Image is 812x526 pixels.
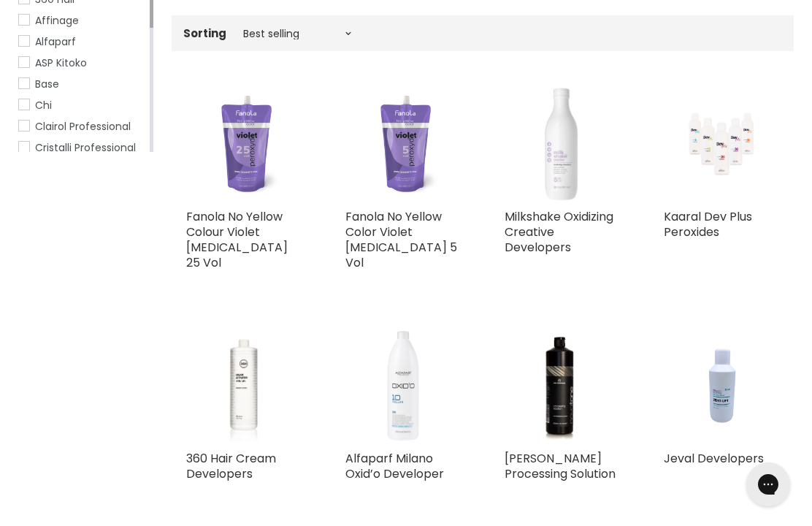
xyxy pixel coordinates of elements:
[524,328,601,443] img: De Lorenzo Novatone Processing Solution
[201,328,287,443] img: 360 Hair Cream Developers
[505,208,613,256] a: Milkshake Oxidizing Creative Developers
[186,86,302,202] a: Fanola No Yellow Colour Violet Peroxide 25 Vol
[205,86,282,202] img: Fanola No Yellow Colour Violet Peroxide 25 Vol
[18,118,147,134] a: Clairol Professional
[186,208,288,271] a: Fanola No Yellow Colour Violet [MEDICAL_DATA] 25 Vol
[18,140,147,156] a: Cristalli Professional
[664,86,779,202] a: Kaaral Dev Plus Peroxides
[35,140,136,155] span: Cristalli Professional
[18,97,147,113] a: Chi
[345,86,461,202] a: Fanola No Yellow Color Violet Peroxide 5 Vol
[35,77,59,91] span: Base
[345,328,461,443] img: Alfaparf Milano Oxid’o Developer
[664,328,779,443] img: Jeval Developers
[186,450,276,482] a: 360 Hair Cream Developers
[345,208,457,271] a: Fanola No Yellow Color Violet [MEDICAL_DATA] 5 Vol
[35,98,52,113] span: Chi
[35,119,131,134] span: Clairol Professional
[364,86,441,202] img: Fanola No Yellow Color Violet Peroxide 5 Vol
[183,27,226,39] label: Sorting
[35,34,76,49] span: Alfaparf
[345,450,444,482] a: Alfaparf Milano Oxid’o Developer
[35,13,79,28] span: Affinage
[664,208,752,240] a: Kaaral Dev Plus Peroxides
[18,12,147,28] a: Affinage
[35,56,87,70] span: ASP Kitoko
[186,328,302,443] a: 360 Hair Cream Developers
[18,76,147,92] a: Base
[678,86,765,202] img: Kaaral Dev Plus Peroxides
[739,457,797,511] iframe: Gorgias live chat messenger
[505,86,620,202] img: Milkshake Oxidizing Creative Developers
[664,450,764,467] a: Jeval Developers
[18,55,147,71] a: ASP Kitoko
[505,450,616,482] a: [PERSON_NAME] Processing Solution
[505,328,620,443] a: De Lorenzo Novatone Processing Solution
[18,34,147,50] a: Alfaparf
